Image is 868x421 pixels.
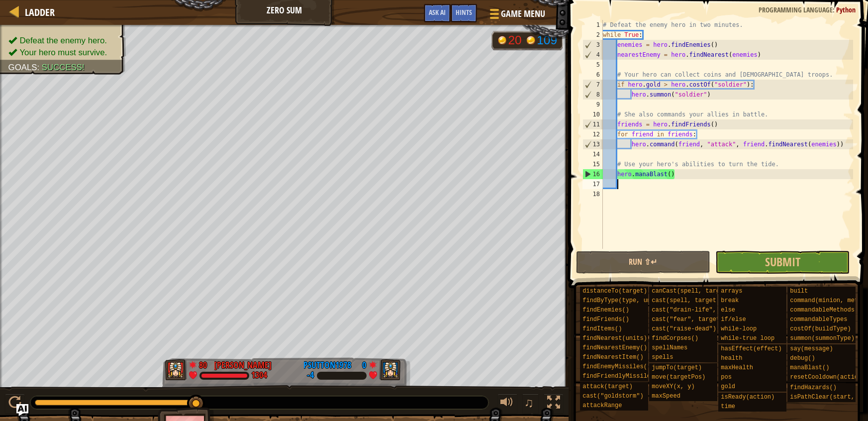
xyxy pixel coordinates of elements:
button: Ask AI [424,4,451,22]
span: break [721,297,739,304]
span: maxHealth [721,364,753,371]
span: Programming language [759,5,833,14]
li: Defeat the enemy hero. [8,34,117,46]
span: findNearestEnemy() [582,344,647,351]
div: 17 [582,179,603,189]
button: Adjust volume [497,394,517,414]
span: debug() [790,355,815,362]
span: findItems() [582,325,622,332]
span: while-true loop [721,335,774,342]
div: 4 [583,50,603,60]
span: Ask AI [429,7,446,17]
span: : [37,63,42,72]
span: Your hero must survive. [19,48,107,57]
div: psutton1978 [304,359,352,372]
div: -4 [307,371,314,380]
span: say(message) [790,345,833,352]
div: 7 [583,80,603,90]
span: cast("fear", target) [652,316,723,323]
span: spells [652,354,673,361]
span: cast("goldstorm") [582,393,643,400]
span: isReady(action) [721,394,774,401]
div: 0 [357,359,367,368]
button: Run ⇧↵ [576,251,710,274]
button: Ask AI [16,404,28,416]
span: findFriendlyMissiles() [582,373,661,380]
span: distanceTo(target) [582,288,647,295]
span: attack(target) [582,383,633,390]
span: findFriends() [582,316,629,323]
div: 8 [583,90,603,100]
span: findHazards() [790,384,837,391]
div: 1 [582,20,603,30]
span: manaBlast() [790,364,829,371]
span: cast("raise-dead") [652,325,716,332]
button: Toggle fullscreen [544,394,564,414]
span: ♫ [524,395,534,410]
span: hasEffect(effect) [721,345,781,352]
li: Your hero must survive. [8,46,117,58]
span: cast(spell, target) [652,297,720,304]
span: : [833,5,836,14]
span: jumpTo(target) [652,364,702,371]
span: Game Menu [501,7,545,20]
div: 15 [582,159,603,169]
span: findEnemies() [582,307,629,314]
span: maxSpeed [652,393,680,400]
span: canCast(spell, target) [652,288,730,295]
span: cast("drain-life", target) [652,307,745,314]
div: 11 [583,119,603,129]
span: if/else [721,316,746,323]
img: thang_avatar_frame.png [379,359,400,380]
span: commandableTypes [790,316,847,323]
div: 9 [582,100,603,109]
span: moveXY(x, y) [652,383,694,390]
span: built [790,288,808,295]
span: summon(summonType) [790,335,855,342]
span: spellNames [652,344,687,351]
span: arrays [721,288,742,295]
div: 10 [582,109,603,119]
div: 14 [582,149,603,159]
span: resetCooldown(action) [790,374,865,381]
span: findNearestItem() [582,354,643,361]
div: 20 [508,34,521,46]
span: Python [836,5,856,14]
div: 6 [582,70,603,80]
span: findByType(type, units) [582,297,665,304]
div: 13 [583,139,603,149]
button: Ctrl + P: Play [5,394,25,414]
span: Ladder [25,5,55,19]
div: 5 [582,60,603,70]
div: 109 [537,34,557,46]
div: 12 [582,129,603,139]
span: commandableMethods [790,307,855,314]
span: attackRange [582,402,622,409]
span: else [721,307,735,314]
span: findNearest(units) [582,335,647,342]
span: pos [721,374,732,381]
span: findCorpses() [652,335,698,342]
div: 16 [583,169,603,179]
button: Game Menu [482,4,551,27]
div: 3 [583,40,603,50]
button: ♫ [522,394,539,414]
span: findEnemyMissiles() [582,363,651,370]
div: 80 [199,359,209,368]
span: move(targetPos) [652,374,705,381]
span: time [721,403,735,410]
span: Submit [765,254,800,270]
div: 18 [582,189,603,199]
button: Submit [715,251,850,274]
span: Defeat the enemy hero. [19,36,107,45]
span: gold [721,383,735,390]
div: 1304 [252,371,268,380]
span: Hints [456,7,472,17]
span: while-loop [721,325,757,332]
span: Success! [42,63,85,72]
div: Team 'humans' has 20 gold. Team 'ogres' has 109 gold. [491,31,563,50]
div: 2 [582,30,603,40]
span: costOf(buildType) [790,325,851,332]
a: Ladder [20,5,55,19]
div: [PERSON_NAME] [214,359,272,372]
